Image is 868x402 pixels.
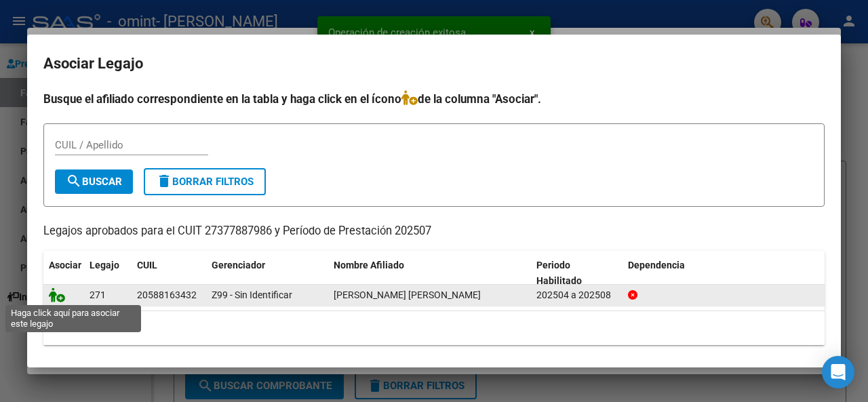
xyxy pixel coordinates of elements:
[66,176,122,188] span: Buscar
[66,173,82,189] mat-icon: search
[628,260,685,270] span: Dependencia
[43,223,825,240] p: Legajos aprobados para el CUIT 27377887986 y Período de Prestación 202507
[206,251,328,296] datatable-header-cell: Gerenciador
[90,260,119,270] span: Legajo
[43,311,825,345] div: 1 registros
[536,287,617,303] div: 202504 a 202508
[328,251,531,296] datatable-header-cell: Nombre Afiliado
[90,289,106,300] span: 271
[137,260,157,270] span: CUIL
[43,51,825,77] h2: Asociar Legajo
[84,251,132,296] datatable-header-cell: Legajo
[623,251,825,296] datatable-header-cell: Dependencia
[43,90,825,108] h4: Busque el afiliado correspondiente en la tabla y haga click en el ícono de la columna "Asociar".
[822,356,854,388] div: Open Intercom Messenger
[137,287,197,303] div: 20588163432
[55,169,133,194] button: Buscar
[212,260,265,270] span: Gerenciador
[334,289,481,300] span: CANTARELLI FELIPE LINO
[49,260,81,270] span: Asociar
[334,260,404,270] span: Nombre Afiliado
[212,289,292,300] span: Z99 - Sin Identificar
[132,251,206,296] datatable-header-cell: CUIL
[144,168,266,195] button: Borrar Filtros
[531,251,623,296] datatable-header-cell: Periodo Habilitado
[156,173,172,189] mat-icon: delete
[156,176,254,188] span: Borrar Filtros
[43,251,84,296] datatable-header-cell: Asociar
[536,260,582,286] span: Periodo Habilitado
